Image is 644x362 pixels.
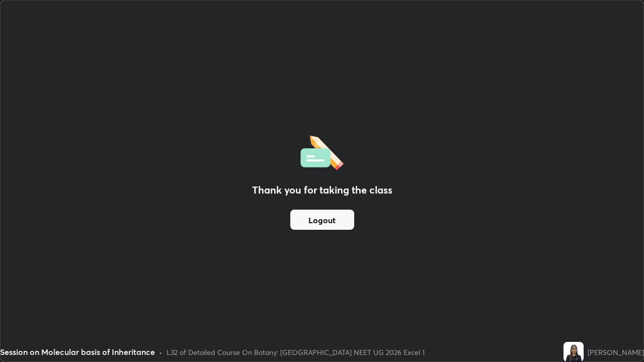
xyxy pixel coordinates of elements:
[159,347,163,357] div: •
[167,347,425,357] div: L32 of Detailed Course On Botany: [GEOGRAPHIC_DATA] NEET UG 2026 Excel 1
[588,347,644,357] div: [PERSON_NAME]
[290,210,354,230] button: Logout
[300,132,344,170] img: offlineFeedback.1438e8b3.svg
[252,183,392,198] h2: Thank you for taking the class
[563,342,584,362] img: 5dd7e0702dfe4f69bf807b934bb836a9.jpg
